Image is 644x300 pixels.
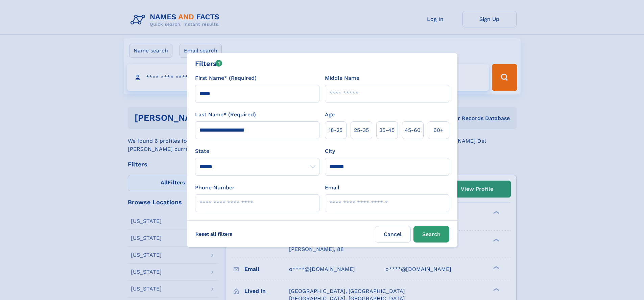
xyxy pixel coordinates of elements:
[375,226,411,243] label: Cancel
[325,147,335,155] label: City
[195,74,257,82] label: First Name* (Required)
[433,126,444,134] span: 60+
[405,126,421,134] span: 45‑60
[195,184,235,192] label: Phone Number
[195,147,319,155] label: State
[354,126,369,134] span: 25‑35
[379,126,395,134] span: 35‑45
[325,111,335,119] label: Age
[325,184,339,192] label: Email
[329,126,342,134] span: 18‑25
[325,74,359,82] label: Middle Name
[413,226,449,243] button: Search
[195,111,256,119] label: Last Name* (Required)
[195,59,222,69] div: Filters
[191,226,237,242] label: Reset all filters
